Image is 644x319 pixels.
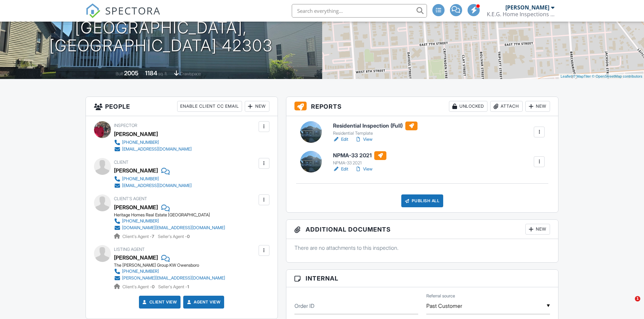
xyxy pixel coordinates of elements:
div: [EMAIL_ADDRESS][DOMAIN_NAME] [122,183,192,188]
a: Edit [333,166,348,172]
span: Inspector [114,123,137,128]
div: New [525,224,550,235]
div: | [559,74,644,79]
div: [PERSON_NAME][EMAIL_ADDRESS][DOMAIN_NAME] [122,275,225,281]
a: Edit [333,136,348,143]
span: Client's Agent - [122,234,155,239]
div: [EMAIL_ADDRESS][DOMAIN_NAME] [122,147,192,152]
div: 1184 [145,70,157,77]
a: [PERSON_NAME] [114,202,158,212]
div: [PHONE_NUMBER] [122,140,159,145]
a: Leaflet [560,74,572,78]
a: [PHONE_NUMBER] [114,218,225,224]
a: © MapTiler [573,74,591,78]
span: Listing Agent [114,247,145,252]
div: New [525,101,550,112]
div: [DOMAIN_NAME][EMAIL_ADDRESS][DOMAIN_NAME] [122,225,225,231]
div: [PHONE_NUMBER] [122,218,159,224]
span: 1 [635,296,640,301]
a: View [355,136,373,143]
div: NPMA-33 2021 [333,160,386,166]
span: SPECTORA [105,3,161,18]
div: New [245,101,269,112]
a: [EMAIL_ADDRESS][DOMAIN_NAME] [114,146,192,153]
h6: NPMA-33 2021 [333,151,386,160]
strong: 0 [152,284,154,289]
div: The [PERSON_NAME] Group KW Owensboro [114,263,231,268]
span: Built [116,71,123,76]
a: Residential Inspection (Full) Residential Template [333,122,418,136]
span: crawlspace [180,71,201,76]
h3: Additional Documents [286,220,558,239]
div: [PHONE_NUMBER] [122,176,159,182]
div: K.E.G. Home Inspections LLC [487,11,554,18]
div: Heritage Homes Real Estate [GEOGRAPHIC_DATA] [114,212,231,218]
div: 2005 [124,70,139,77]
div: [PERSON_NAME] [505,4,549,11]
h1: [STREET_ADDRESS] [GEOGRAPHIC_DATA], [GEOGRAPHIC_DATA] 42303 [11,1,311,54]
a: [DOMAIN_NAME][EMAIL_ADDRESS][DOMAIN_NAME] [114,224,225,231]
a: NPMA-33 2021 NPMA-33 2021 [333,151,386,166]
a: [PHONE_NUMBER] [114,139,192,146]
div: Enable Client CC Email [177,101,242,112]
iframe: Intercom live chat [621,296,637,312]
div: [PERSON_NAME] [114,129,158,139]
div: Attach [490,101,523,112]
span: sq. ft. [158,71,168,76]
h3: Internal [286,270,558,287]
h6: Residential Inspection (Full) [333,122,418,130]
div: Publish All [401,194,444,207]
a: [EMAIL_ADDRESS][DOMAIN_NAME] [114,182,192,189]
h3: People [86,97,278,116]
span: Seller's Agent - [158,234,190,239]
a: Client View [141,299,177,305]
strong: 7 [152,234,154,239]
input: Search everything... [292,4,427,18]
span: Client's Agent [114,196,147,201]
a: [PHONE_NUMBER] [114,268,225,275]
a: Agent View [186,299,220,305]
p: There are no attachments to this inspection. [294,244,550,251]
a: SPECTORA [86,9,161,23]
a: [PHONE_NUMBER] [114,176,192,182]
a: © OpenStreetMap contributors [592,74,642,78]
a: View [355,166,373,172]
div: [PHONE_NUMBER] [122,269,159,274]
div: Residential Template [333,131,418,136]
div: Unlocked [449,101,487,112]
span: Seller's Agent - [158,284,189,289]
strong: 1 [187,284,189,289]
img: The Best Home Inspection Software - Spectora [86,3,100,18]
span: Client [114,160,128,165]
label: Referral source [426,293,455,299]
h3: Reports [286,97,558,116]
label: Order ID [294,302,314,310]
strong: 0 [187,234,190,239]
a: [PERSON_NAME] [114,252,158,263]
a: [PERSON_NAME][EMAIL_ADDRESS][DOMAIN_NAME] [114,275,225,282]
span: Client's Agent - [122,284,156,289]
div: [PERSON_NAME] [114,165,158,176]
